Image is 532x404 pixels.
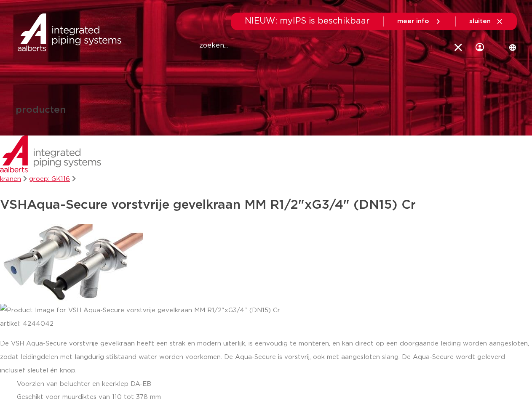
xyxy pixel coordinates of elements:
li: Voorzien van beluchter en keerklep DA-EB [17,377,532,391]
a: sluiten [469,18,503,25]
a: meer info [397,18,442,25]
span: NIEUW: myIPS is beschikbaar [245,17,370,25]
h1: producten [16,106,66,115]
span: meer info [397,18,429,24]
li: Geschikt voor muurdiktes van 110 tot 378 mm [17,391,532,404]
input: zoeken... [199,37,464,54]
span: sluiten [469,18,491,24]
a: groep: GK116 [29,176,70,182]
